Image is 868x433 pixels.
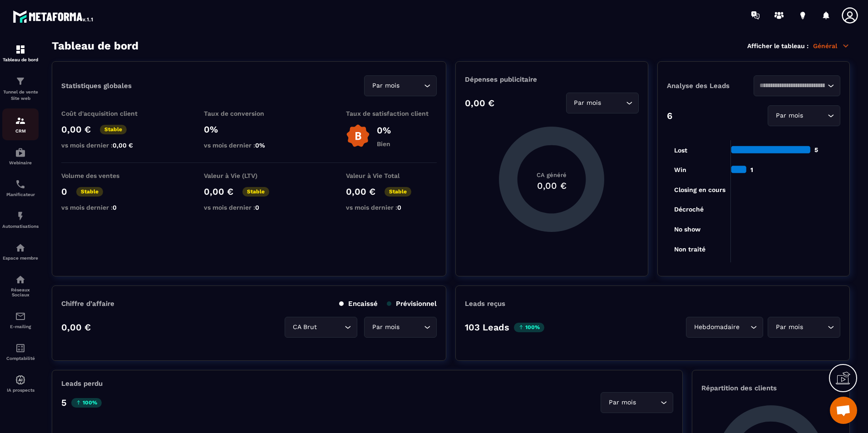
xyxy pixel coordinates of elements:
[2,204,39,236] a: automationsautomationsAutomatisations
[2,388,39,393] p: IA prospects
[370,81,401,91] span: Par mois
[2,324,39,329] p: E-mailing
[15,179,26,190] img: scheduler
[204,204,295,211] p: vs mois dernier :
[285,317,357,338] div: Search for option
[692,322,741,332] span: Hebdomadaire
[674,166,686,173] tspan: Win
[15,311,26,322] img: email
[100,125,127,134] p: Stable
[15,343,26,354] img: accountant
[813,42,850,50] p: Général
[2,304,39,336] a: emailemailE-mailing
[346,110,437,117] p: Taux de satisfaction client
[701,384,840,392] p: Répartition des clients
[2,128,39,133] p: CRM
[61,322,91,333] p: 0,00 €
[364,75,437,96] div: Search for option
[607,398,638,408] span: Par mois
[667,82,754,90] p: Analyse des Leads
[830,397,857,424] a: Ouvrir le chat
[204,124,295,135] p: 0%
[674,206,704,213] tspan: Décroché
[204,172,295,179] p: Valeur à Vie (LTV)
[61,172,152,179] p: Volume des ventes
[2,140,39,172] a: automationsautomationsWebinaire
[15,274,26,285] img: social-network
[76,187,103,197] p: Stable
[667,110,672,121] p: 6
[2,236,39,267] a: automationsautomationsEspace membre
[2,192,39,197] p: Planificateur
[774,111,805,121] span: Par mois
[566,93,639,113] div: Search for option
[113,204,117,211] span: 0
[61,379,103,388] p: Leads perdu
[572,98,603,108] span: Par mois
[603,98,624,108] input: Search for option
[465,98,494,108] p: 0,00 €
[346,204,437,211] p: vs mois dernier :
[2,267,39,304] a: social-networksocial-networkRéseaux Sociaux
[387,300,437,308] p: Prévisionnel
[686,317,763,338] div: Search for option
[2,108,39,140] a: formationformationCRM
[2,89,39,102] p: Tunnel de vente Site web
[514,323,544,332] p: 100%
[2,160,39,165] p: Webinaire
[61,124,91,135] p: 0,00 €
[52,39,138,52] h3: Tableau de bord
[2,287,39,297] p: Réseaux Sociaux
[741,322,748,332] input: Search for option
[291,322,319,332] span: CA Brut
[2,336,39,368] a: accountantaccountantComptabilité
[465,75,638,84] p: Dépenses publicitaire
[15,44,26,55] img: formation
[2,37,39,69] a: formationformationTableau de bord
[113,142,133,149] span: 0,00 €
[465,322,509,333] p: 103 Leads
[346,172,437,179] p: Valeur à Vie Total
[2,172,39,204] a: schedulerschedulerPlanificateur
[377,140,391,148] p: Bien
[370,322,401,332] span: Par mois
[747,42,809,49] p: Afficher le tableau :
[242,187,269,197] p: Stable
[759,81,825,91] input: Search for option
[255,204,259,211] span: 0
[13,8,94,25] img: logo
[61,204,152,211] p: vs mois dernier :
[346,124,370,148] img: b-badge-o.b3b20ee6.svg
[674,226,701,233] tspan: No show
[15,374,26,385] img: automations
[61,397,67,408] p: 5
[805,322,825,332] input: Search for option
[768,105,840,126] div: Search for option
[204,110,295,117] p: Taux de conversion
[61,142,152,149] p: vs mois dernier :
[319,322,342,332] input: Search for option
[465,300,505,308] p: Leads reçus
[15,211,26,221] img: automations
[805,111,825,121] input: Search for option
[61,186,67,197] p: 0
[397,204,401,211] span: 0
[638,398,658,408] input: Search for option
[2,224,39,229] p: Automatisations
[774,322,805,332] span: Par mois
[15,76,26,87] img: formation
[15,147,26,158] img: automations
[674,147,687,154] tspan: Lost
[346,186,375,197] p: 0,00 €
[364,317,437,338] div: Search for option
[385,187,411,197] p: Stable
[61,110,152,117] p: Coût d'acquisition client
[15,242,26,253] img: automations
[2,256,39,261] p: Espace membre
[61,82,132,90] p: Statistiques globales
[377,125,391,136] p: 0%
[339,300,378,308] p: Encaissé
[255,142,265,149] span: 0%
[674,186,725,194] tspan: Closing en cours
[674,246,705,253] tspan: Non traité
